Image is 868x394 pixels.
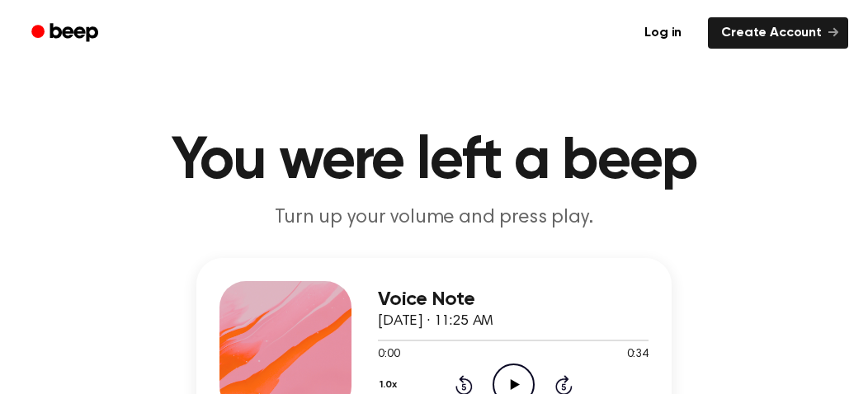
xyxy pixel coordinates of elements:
h1: You were left a beep [20,132,848,191]
a: Beep [20,17,113,49]
a: Create Account [708,17,848,49]
a: Log in [628,14,698,52]
h3: Voice Note [378,288,649,311]
span: 0:34 [627,346,649,364]
p: Turn up your volume and press play. [117,204,751,232]
span: 0:00 [378,346,399,364]
span: [DATE] · 11:25 AM [378,314,493,329]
